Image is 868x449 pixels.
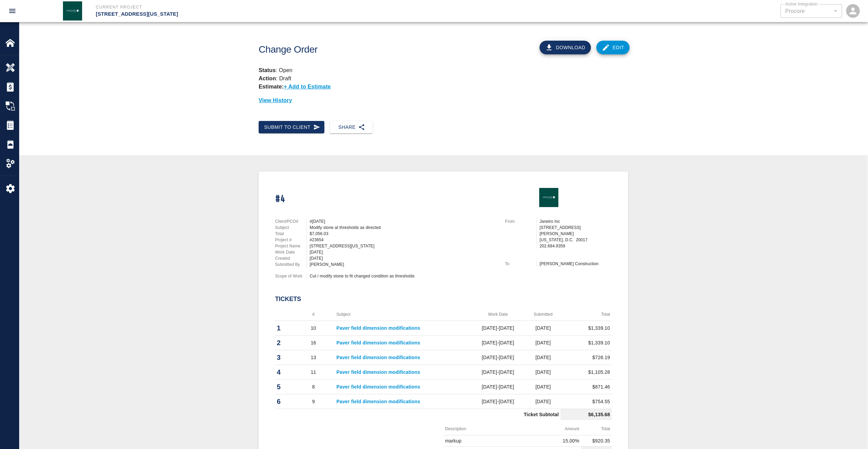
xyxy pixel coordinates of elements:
[275,255,307,261] p: Created
[310,218,497,224] div: #[DATE]
[540,224,612,243] p: [STREET_ADDRESS][PERSON_NAME] [US_STATE], D.C. 20017
[310,231,497,237] div: $7,056.03
[310,237,497,243] div: #23654
[292,350,335,365] td: 13
[310,243,497,249] div: [STREET_ADDRESS][US_STATE]
[540,218,612,224] p: Janeiro Inc
[526,350,560,365] td: [DATE]
[560,409,612,420] td: $6,135.68
[560,308,612,321] th: Total
[275,243,307,249] p: Project Name
[275,193,285,205] h1: #4
[275,237,307,243] p: Project #
[292,365,335,380] td: 11
[336,340,420,345] a: Paver field dimension modifications
[560,321,612,336] td: $1,339.10
[292,380,335,394] td: 8
[277,367,290,377] p: 4
[512,435,581,447] td: 15.00%
[470,365,526,380] td: [DATE]-[DATE]
[526,380,560,394] td: [DATE]
[526,394,560,409] td: [DATE]
[505,261,536,267] p: To
[292,321,335,336] td: 10
[275,224,307,231] p: Subject
[330,121,373,134] button: Share
[336,355,420,360] a: Paver field dimension modifications
[470,321,526,336] td: [DATE]-[DATE]
[505,218,536,224] p: From
[310,249,497,255] div: [DATE]
[284,84,331,90] p: + Add to Estimate
[275,261,307,268] p: Submitted By
[834,416,868,449] iframe: Chat Widget
[292,308,335,321] th: #
[581,435,612,447] td: $920.35
[275,249,307,255] p: Work Date
[259,44,472,55] h1: Change Order
[275,231,307,237] p: Total
[277,396,290,407] p: 6
[275,296,612,303] h2: Tickets
[526,308,560,321] th: Submitted
[63,1,82,21] img: Janeiro Inc
[277,323,290,333] p: 1
[443,423,512,435] th: Description
[560,394,612,409] td: $754.55
[526,365,560,380] td: [DATE]
[526,336,560,350] td: [DATE]
[336,384,420,390] a: Paver field dimension modifications
[259,84,284,90] strong: Estimate:
[470,350,526,365] td: [DATE]-[DATE]
[292,336,335,350] td: 16
[581,423,612,435] th: Total
[526,321,560,336] td: [DATE]
[275,218,307,224] p: Client/PCO#
[259,74,628,83] p: : Draft
[470,308,526,321] th: Work Date
[560,336,612,350] td: $1,339.10
[443,435,512,447] td: markup
[512,423,581,435] th: Amount
[275,273,307,279] p: Scope of Work
[785,1,818,7] label: Active Integration
[335,308,470,321] th: Subject
[470,394,526,409] td: [DATE]-[DATE]
[310,261,497,268] div: [PERSON_NAME]
[275,409,560,420] td: Ticket Subtotal
[470,336,526,350] td: [DATE]-[DATE]
[310,273,497,279] div: Cut / modify stone to fit changed condition as thresholds
[292,394,335,409] td: 9
[277,338,290,348] p: 2
[259,96,628,105] p: View History
[259,67,276,73] strong: Status
[336,325,420,331] a: Paver field dimension modifications
[259,66,628,74] p: : Open
[539,188,558,207] img: Janeiro Inc
[336,369,420,375] a: Paver field dimension modifications
[540,41,591,54] button: Download
[277,382,290,392] p: 5
[540,261,612,267] p: [PERSON_NAME] Construction
[560,350,612,365] td: $726.19
[310,224,497,231] div: Modify stone at thresholds as directed
[785,7,837,15] div: Procore
[596,41,630,54] a: Edit
[259,76,276,81] strong: Action
[560,365,612,380] td: $1,105.28
[277,352,290,363] p: 3
[310,255,497,261] div: [DATE]
[470,380,526,394] td: [DATE]-[DATE]
[96,4,471,10] p: Current Project
[259,121,324,134] button: Submit to Client
[560,380,612,394] td: $871.46
[4,3,21,19] button: open drawer
[336,399,420,404] a: Paver field dimension modifications
[96,10,471,18] p: [STREET_ADDRESS][US_STATE]
[540,243,612,249] p: 202.684.9359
